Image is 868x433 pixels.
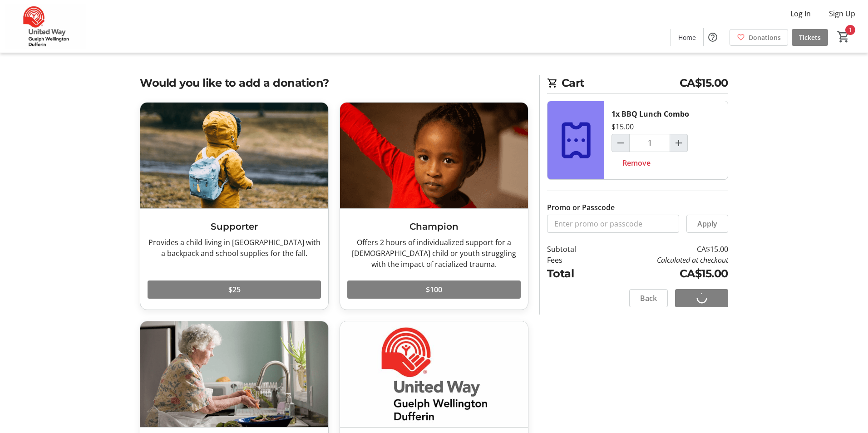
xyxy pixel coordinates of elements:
span: Back [640,293,657,304]
span: CA$15.00 [680,75,728,91]
button: $25 [148,280,321,299]
img: Everyday Hero [140,321,328,427]
div: $15.00 [612,121,634,132]
span: Tickets [799,33,821,42]
button: Help [704,28,722,46]
td: Total [547,266,600,282]
td: Fees [547,255,600,266]
button: Remove [612,154,661,172]
a: Donations [730,29,788,46]
a: Tickets [792,29,828,46]
span: $100 [426,284,442,295]
h3: Champion [347,220,521,233]
h2: Cart [547,75,728,93]
td: CA$15.00 [600,266,728,282]
span: Donations [749,33,781,42]
button: Decrement by one [612,134,629,152]
img: United Way Guelph Wellington Dufferin's Logo [5,4,86,49]
span: Apply [697,218,717,229]
td: Subtotal [547,244,600,255]
img: Champion [340,103,528,208]
button: Sign Up [822,6,863,21]
div: Provides a child living in [GEOGRAPHIC_DATA] with a backpack and school supplies for the fall. [148,237,321,259]
div: 1x BBQ Lunch Combo [612,108,689,119]
td: CA$15.00 [600,244,728,255]
button: Apply [686,215,728,233]
h3: Supporter [148,220,321,233]
label: Promo or Passcode [547,202,615,213]
span: Remove [622,157,651,168]
td: Calculated at checkout [600,255,728,266]
a: Home [671,29,703,46]
img: Supporter [140,103,328,208]
span: Sign Up [829,8,855,19]
input: BBQ Lunch Combo Quantity [629,134,670,152]
button: Back [629,289,668,307]
span: Log In [790,8,811,19]
span: $25 [228,284,241,295]
button: Increment by one [670,134,687,152]
input: Enter promo or passcode [547,215,679,233]
button: Log In [783,6,818,21]
button: $100 [347,280,521,299]
img: Custom Amount [340,321,528,427]
div: Offers 2 hours of individualized support for a [DEMOGRAPHIC_DATA] child or youth struggling with ... [347,237,521,270]
span: Home [678,33,696,42]
h2: Would you like to add a donation? [140,75,528,91]
button: Cart [835,29,852,45]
